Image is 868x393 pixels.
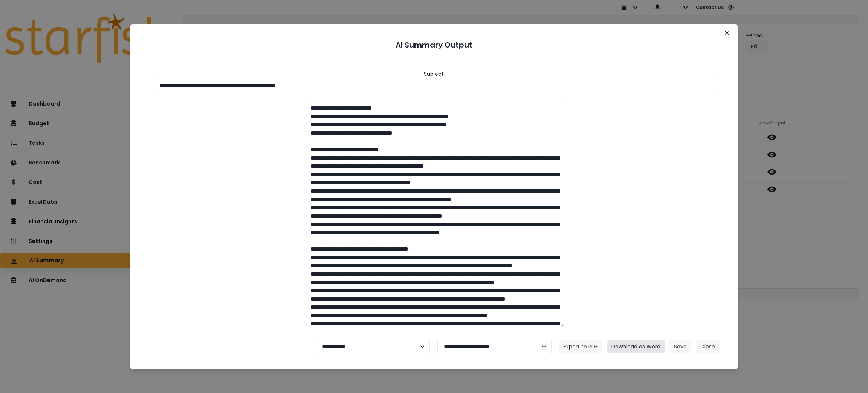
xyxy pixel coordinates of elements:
button: Save [669,340,691,353]
header: Subject [424,70,444,78]
button: Export to PDF [559,340,602,353]
button: Download as Word [607,340,665,353]
header: AI Summary Output [139,33,729,57]
button: Close [721,27,733,39]
button: Close [696,340,720,353]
